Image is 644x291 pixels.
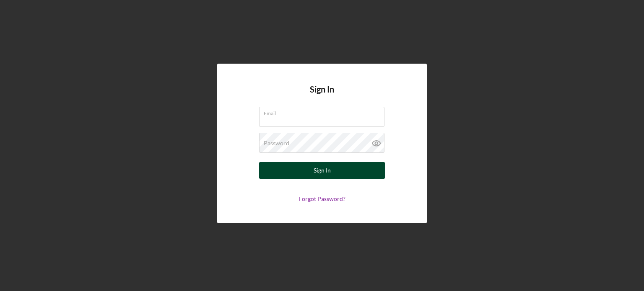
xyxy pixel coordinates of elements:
button: Sign In [259,162,385,179]
div: Sign In [314,162,331,179]
h4: Sign In [310,85,334,107]
label: Email [264,107,384,116]
label: Password [264,140,289,147]
a: Forgot Password? [299,195,345,202]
